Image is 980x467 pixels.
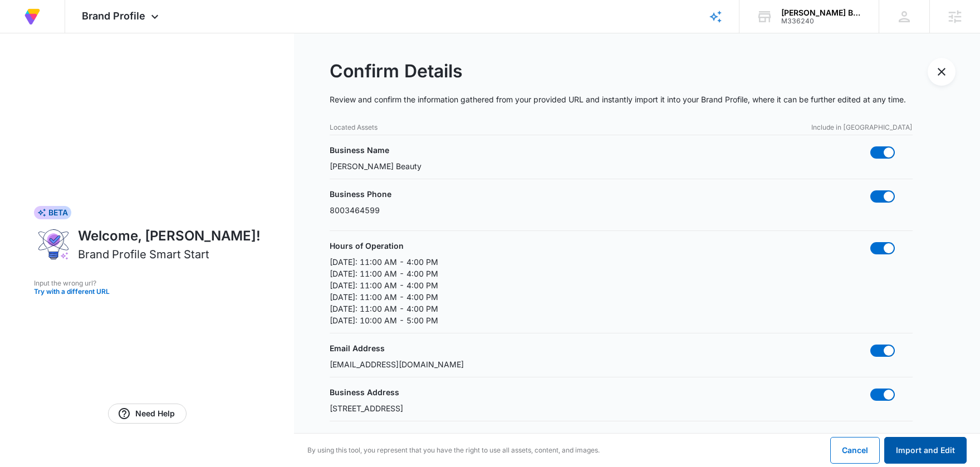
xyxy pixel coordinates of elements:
div: v 4.0.25 [31,18,55,27]
a: Need Help [108,404,187,424]
p: Located Assets [330,122,378,132]
button: Try with a different URL [34,288,261,295]
p: Review and confirm the information gathered from your provided URL and instantly import it into y... [330,92,913,107]
img: tab_domain_overview_orange.svg [30,65,39,73]
p: [DATE]: 11:00 AM - 4:00 PM [330,291,438,303]
span: Brand Profile [82,10,145,22]
p: [DATE]: 11:00 AM - 4:00 PM [330,279,438,291]
p: Include in [GEOGRAPHIC_DATA] [811,122,913,132]
p: [DATE]: 10:00 AM - 5:00 PM [330,314,438,326]
p: [DATE]: 11:00 AM - 4:00 PM [330,256,438,268]
p: Business Phone [330,188,391,200]
img: website_grey.svg [18,29,27,38]
p: 8003464599 [330,204,380,216]
div: Domain Overview [42,66,100,73]
p: [EMAIL_ADDRESS][DOMAIN_NAME] [330,358,464,370]
img: Volusion [22,7,42,27]
p: Business Address [330,386,399,398]
div: account name [781,8,863,17]
button: Exit Smart Start Wizard [928,58,955,86]
p: [PERSON_NAME] Beauty [330,160,422,172]
h2: Brand Profile Smart Start [78,246,209,263]
p: Primary Logo [330,430,381,442]
p: Business Name [330,144,389,156]
button: Cancel [830,437,880,464]
p: Input the wrong url? [34,278,261,288]
img: ai-brand-profile [34,226,73,263]
div: account id [781,17,863,25]
div: BETA [34,206,71,219]
button: Import and Edit [884,437,967,464]
p: [STREET_ADDRESS] [330,402,403,414]
img: tab_keywords_by_traffic_grey.svg [111,65,120,73]
h1: Welcome, [PERSON_NAME]! [78,226,261,246]
p: Email Address [330,342,385,354]
p: [DATE]: 11:00 AM - 4:00 PM [330,303,438,314]
p: Hours of Operation [330,240,404,252]
h2: Confirm Details [330,58,913,85]
img: logo_orange.svg [18,18,27,27]
div: Keywords by Traffic [123,66,188,73]
div: Domain: [DOMAIN_NAME] [29,29,122,38]
p: [DATE]: 11:00 AM - 4:00 PM [330,268,438,279]
p: By using this tool, you represent that you have the right to use all assets, content, and images. [307,445,600,455]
